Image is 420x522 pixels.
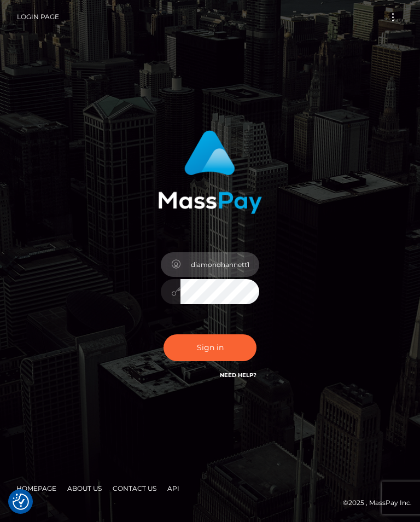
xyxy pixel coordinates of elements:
a: Homepage [12,480,61,497]
img: Revisit consent button [13,494,29,510]
a: Login Page [17,5,59,28]
a: Need Help? [220,372,256,379]
div: © 2025 , MassPay Inc. [8,497,412,509]
button: Consent Preferences [13,494,29,510]
button: Toggle navigation [383,10,403,25]
input: Username... [180,252,259,277]
a: About Us [63,480,106,497]
button: Sign in [164,334,256,361]
img: MassPay Login [158,130,262,214]
a: API [163,480,184,497]
a: Contact Us [108,480,161,497]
